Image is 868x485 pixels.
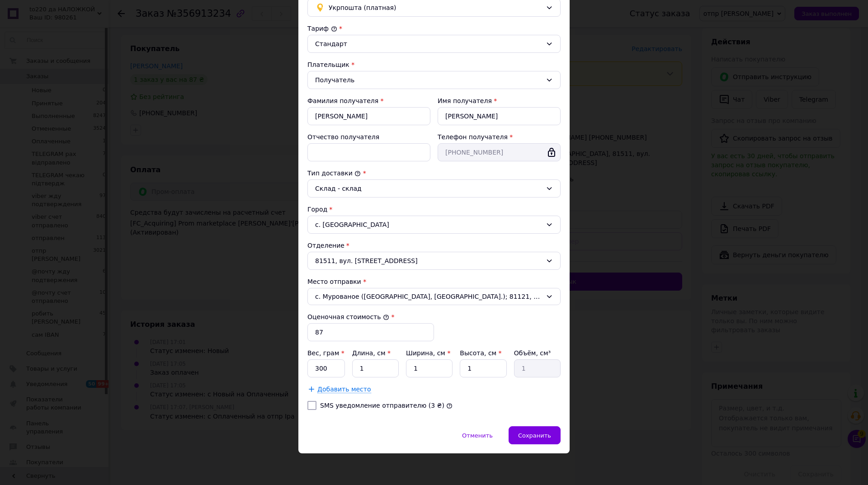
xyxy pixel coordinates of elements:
[307,216,561,234] div: с. [GEOGRAPHIC_DATA]
[317,386,371,393] span: Добавить место
[307,313,389,320] label: Оценочная стоимость
[462,432,493,439] span: Отменить
[307,205,561,214] div: Город
[307,133,379,141] label: Отчество получателя
[315,75,542,85] div: Получатель
[352,349,391,357] label: Длина, см
[307,277,561,286] div: Место отправки
[307,97,378,104] label: Фамилия получателя
[307,24,561,33] div: Тариф
[315,39,542,49] div: Стандарт
[329,3,542,13] span: Укрпошта (платная)
[315,184,542,193] div: Склад - склад
[406,349,450,357] label: Ширина, см
[307,252,561,270] div: 81511, вул. [STREET_ADDRESS]
[307,60,561,69] div: Плательщик
[307,169,561,178] div: Тип доставки
[460,349,501,357] label: Высота, см
[518,432,551,439] span: Сохранить
[514,348,561,358] div: Объём, см³
[320,402,444,409] label: SMS уведомление отправителю (3 ₴)
[307,241,561,250] div: Отделение
[315,292,542,301] span: с. Мурованое ([GEOGRAPHIC_DATA], [GEOGRAPHIC_DATA].); 81121, вул. [STREET_ADDRESS]
[438,133,508,141] label: Телефон получателя
[438,97,492,104] label: Имя получателя
[438,143,561,161] input: +380
[307,349,344,357] label: Вес, грам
